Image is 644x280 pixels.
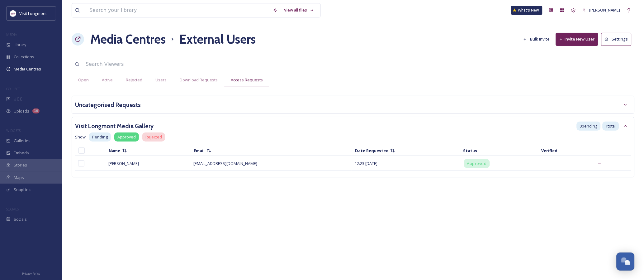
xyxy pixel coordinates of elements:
[556,33,598,46] button: Invite New User
[102,77,113,83] span: Active
[14,187,31,193] span: SnapLink
[86,3,270,17] input: Search your library
[606,123,616,129] span: 1 total
[191,146,352,155] td: Sort ascending
[90,30,166,49] a: Media Centres
[14,42,26,48] span: Library
[32,109,40,113] div: 10
[463,148,477,154] span: Status
[520,33,556,45] a: Bulk Invite
[14,138,31,144] span: Galleries
[579,4,623,16] a: [PERSON_NAME]
[467,161,487,167] span: Approved
[14,66,41,72] span: Media Centres
[75,134,87,140] span: Show:
[92,134,108,140] span: Pending
[6,32,17,37] span: MEDIA
[14,216,27,222] span: Socials
[601,33,632,46] button: Settings
[352,146,460,155] td: Sort ascending
[179,30,256,49] h1: External Users
[10,10,16,17] img: longmont.jpg
[126,77,142,83] span: Rejected
[6,207,19,211] span: SOCIALS
[520,33,553,45] button: Bulk Invite
[231,77,263,83] span: Access Requests
[281,4,317,16] a: View all files
[601,33,635,46] a: Settings
[83,57,227,71] input: Search Viewers
[355,148,389,154] span: Date Requested
[14,162,27,168] span: Stories
[14,150,29,156] span: Embeds
[75,122,154,131] h3: Visit Longmont Media Gallery
[590,7,620,13] span: [PERSON_NAME]
[6,86,20,91] span: COLLECT
[108,161,139,166] span: [PERSON_NAME]
[617,253,635,271] button: Open Chat
[14,108,29,114] span: Uploads
[78,77,89,83] span: Open
[580,123,598,129] span: 0 pending
[19,11,47,16] span: Visit Longmont
[6,128,21,133] span: WIDGETS
[75,100,141,109] h3: Uncategorised Requests
[22,269,40,277] a: Privacy Policy
[106,146,190,155] td: Sort ascending
[355,161,377,166] span: 12:23 [DATE]
[155,77,167,83] span: Users
[194,148,205,154] span: Email
[145,134,162,140] span: Rejected
[109,148,121,154] span: Name
[542,148,558,154] span: Verified
[511,6,542,15] a: What's New
[117,134,136,140] span: Approved
[14,175,24,181] span: Maps
[22,272,40,276] span: Privacy Policy
[180,77,218,83] span: Download Requests
[194,161,258,166] span: [EMAIL_ADDRESS][DOMAIN_NAME]
[14,96,22,102] span: UGC
[14,54,34,60] span: Collections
